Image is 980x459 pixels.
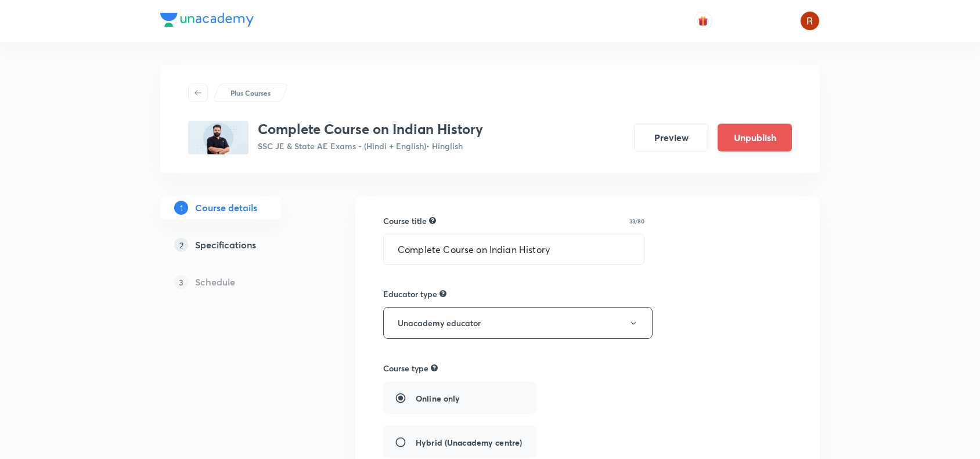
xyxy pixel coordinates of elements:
img: Rupsha chowdhury [800,11,820,31]
p: 1 [174,201,188,215]
input: A great title is short, clear and descriptive [384,234,644,264]
h5: Course details [195,201,257,215]
img: Company Logo [160,13,254,27]
h6: Educator type [383,288,437,300]
h3: Complete Course on Indian History [258,121,483,138]
div: A hybrid course can have a mix of online and offline classes. These courses will have restricted ... [431,363,438,373]
div: Not allowed to edit [439,288,446,299]
button: Preview [634,124,708,151]
h6: Course title [383,215,427,227]
button: Unacademy educator [383,307,653,339]
a: 2Specifications [160,233,318,256]
img: avatar [698,16,708,26]
p: Plus Courses [230,88,271,98]
p: SSC JE & State AE Exams - (Hindi + English) • Hinglish [258,140,483,152]
p: 33/80 [629,218,644,224]
p: 3 [174,275,188,289]
div: A great title is short, clear and descriptive [429,215,436,226]
h6: Course type [383,362,428,374]
h5: Schedule [195,275,235,289]
a: Company Logo [160,13,254,30]
button: avatar [694,12,712,30]
button: Unpublish [718,124,792,151]
img: 8BFB1F8D-1107-40E8-989E-C77069C8DB7C_plus.png [188,121,248,154]
p: 2 [174,238,188,252]
h5: Specifications [195,238,256,252]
